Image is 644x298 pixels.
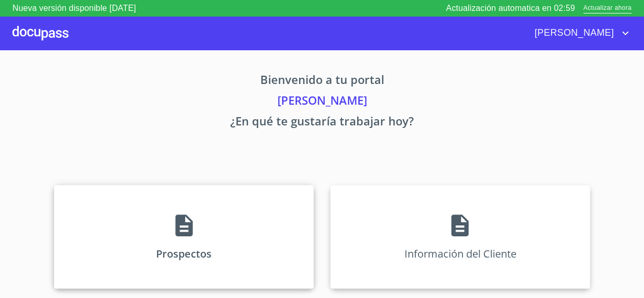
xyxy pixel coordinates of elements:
p: ¿En qué te gustaría trabajar hoy? [12,112,632,133]
span: [PERSON_NAME] [527,25,619,41]
button: account of current user [527,25,632,41]
p: Prospectos [156,247,212,261]
p: Nueva versión disponible [DATE] [12,2,136,15]
p: Bienvenido a tu portal [12,71,632,92]
p: Información del Cliente [404,247,516,261]
span: Actualizar ahora [583,3,632,14]
p: Actualización automatica en 02:59 [446,2,575,15]
p: [PERSON_NAME] [12,92,632,112]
